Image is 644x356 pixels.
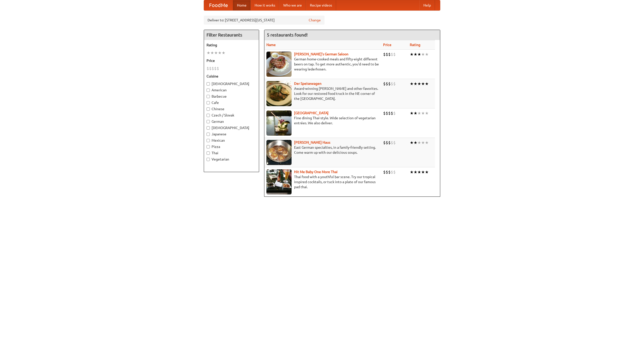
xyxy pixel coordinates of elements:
input: Japanese [207,133,210,136]
label: Japanese [207,132,256,137]
li: ★ [417,110,421,116]
input: [DEMOGRAPHIC_DATA] [207,82,210,86]
li: $ [388,81,391,87]
img: esthers.jpg [266,52,292,77]
label: [DEMOGRAPHIC_DATA] [207,81,256,86]
a: Home [233,0,251,10]
li: ★ [425,110,429,116]
li: ★ [218,50,222,56]
li: ★ [421,81,425,87]
li: ★ [414,52,417,57]
li: $ [386,81,388,87]
a: Der Speisewagen [294,82,321,86]
a: [GEOGRAPHIC_DATA] [294,111,329,115]
h4: Filter Restaurants [204,30,259,40]
a: Hit Me Baby One More Thai [294,170,338,174]
li: $ [393,110,396,116]
li: $ [386,169,388,175]
label: American [207,88,256,93]
a: Who we are [279,0,306,10]
input: American [207,89,210,92]
label: German [207,119,256,124]
li: $ [393,52,396,57]
a: How it works [251,0,279,10]
a: [PERSON_NAME] Haus [294,140,330,144]
img: satay.jpg [266,110,292,136]
h5: Cuisine [207,74,256,79]
li: ★ [421,140,425,145]
a: Help [419,0,435,10]
p: East German specialties, in a family-friendly setting. Come warm up with our delicious soups. [266,145,379,155]
li: ★ [410,81,414,87]
input: Pizza [207,145,210,148]
input: Mexican [207,139,210,142]
li: $ [383,110,386,116]
a: Rating [410,43,420,47]
li: ★ [210,50,214,56]
li: $ [386,110,388,116]
input: German [207,120,210,123]
li: ★ [417,140,421,145]
p: Award-winning [PERSON_NAME] and other favorites. Look for our restored food truck in the NE corne... [266,86,379,101]
label: Thai [207,150,256,155]
label: [DEMOGRAPHIC_DATA] [207,125,256,130]
div: Deliver to: [STREET_ADDRESS][US_STATE] [204,16,325,25]
p: Thai food with a youthful bar scene. Try our tropical inspired cocktails, or tuck into a plate of... [266,174,379,189]
li: ★ [417,169,421,175]
li: ★ [410,52,414,57]
li: $ [212,66,214,71]
label: Vegetarian [207,157,256,162]
li: $ [386,140,388,145]
li: ★ [414,81,417,87]
li: ★ [410,140,414,145]
li: ★ [421,169,425,175]
li: ★ [417,81,421,87]
li: $ [393,81,396,87]
li: $ [383,81,386,87]
li: $ [393,140,396,145]
li: ★ [417,52,421,57]
li: $ [383,140,386,145]
input: Czech / Slovak [207,114,210,117]
li: ★ [414,110,417,116]
label: Czech / Slovak [207,113,256,118]
li: $ [383,169,386,175]
li: $ [217,66,219,71]
li: ★ [414,169,417,175]
a: Price [383,43,391,47]
li: ★ [421,52,425,57]
li: $ [388,52,391,57]
li: $ [391,140,393,145]
input: [DEMOGRAPHIC_DATA] [207,126,210,130]
a: FoodMe [204,0,233,10]
p: Fine dining Thai-style. Wide selection of vegetarian entrées. We also deliver. [266,115,379,126]
img: babythai.jpg [266,169,292,194]
input: Barbecue [207,95,210,98]
li: ★ [207,50,210,56]
li: $ [391,110,393,116]
li: ★ [222,50,225,56]
li: ★ [410,169,414,175]
input: Chinese [207,107,210,111]
li: ★ [410,110,414,116]
p: German home-cooked meals and fifty-eight different beers on tap. To get more authentic, you'd nee... [266,57,379,72]
a: Recipe videos [306,0,336,10]
a: [PERSON_NAME]'s German Saloon [294,52,348,56]
a: Change [309,18,321,23]
li: $ [391,81,393,87]
h5: Rating [207,43,256,48]
li: $ [388,169,391,175]
input: Cafe [207,101,210,104]
li: ★ [425,81,429,87]
li: ★ [414,140,417,145]
li: ★ [425,169,429,175]
a: Name [266,43,276,47]
li: ★ [214,50,218,56]
li: $ [207,66,209,71]
li: $ [386,52,388,57]
li: $ [391,52,393,57]
li: $ [391,169,393,175]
